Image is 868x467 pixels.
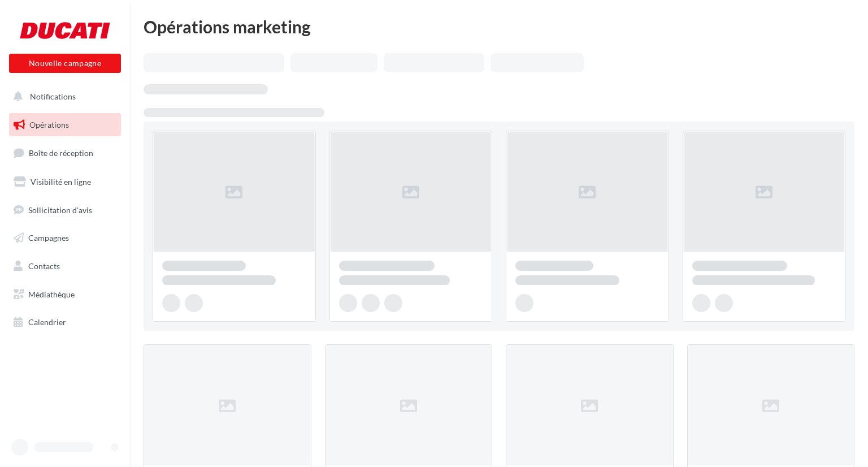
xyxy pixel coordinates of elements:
span: Contacts [28,261,60,271]
a: Boîte de réception [7,141,123,165]
span: Visibilité en ligne [31,177,91,187]
span: Boîte de réception [29,148,93,158]
a: Opérations [7,113,123,137]
span: Opérations [29,120,69,129]
a: Visibilité en ligne [7,170,123,194]
button: Notifications [7,85,119,109]
span: Campagnes [28,233,69,243]
span: Calendrier [28,317,66,327]
span: Notifications [30,92,76,101]
a: Campagnes [7,226,123,250]
span: Médiathèque [28,289,75,299]
a: Médiathèque [7,283,123,306]
div: Opérations marketing [144,18,854,35]
a: Calendrier [7,310,123,334]
button: Nouvelle campagne [9,54,121,73]
span: Sollicitation d'avis [28,205,92,214]
a: Contacts [7,254,123,278]
a: Sollicitation d'avis [7,198,123,222]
